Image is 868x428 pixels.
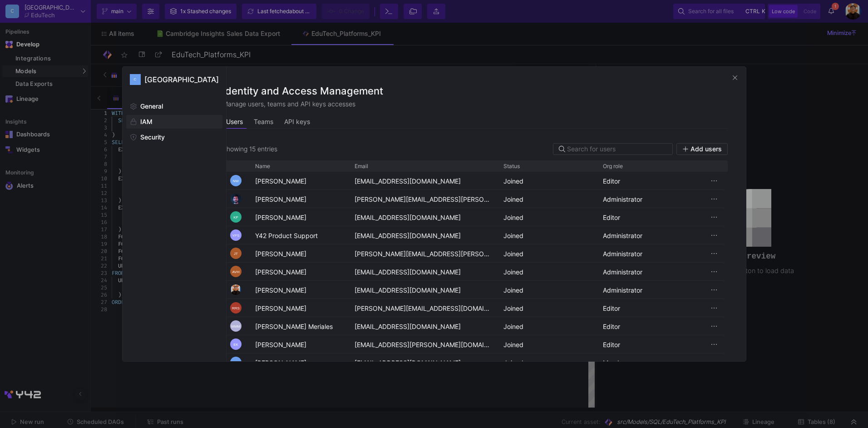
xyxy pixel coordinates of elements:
div: Joined [498,172,597,189]
div: Joined [498,244,597,262]
div: Y42 Product Support [250,226,349,244]
div: [PERSON_NAME] Meriales [250,317,349,335]
span: Security [140,134,165,141]
div: Press SPACE to select this row. [222,244,724,263]
div: [EMAIL_ADDRESS][DOMAIN_NAME] [349,353,498,371]
div: Editor [597,208,697,226]
div: Editor [597,299,697,317]
div: YPS [230,229,242,241]
div: Administrator [597,263,697,280]
div: Administrator [597,244,697,262]
div: Administrator [597,281,697,299]
div: Press SPACE to select this row. [222,190,724,208]
span: Email [355,163,368,169]
div: [EMAIL_ADDRESS][DOMAIN_NAME] [349,226,498,244]
div: NW [230,175,242,186]
div: [EMAIL_ADDRESS][DOMAIN_NAME] [349,172,498,189]
div: [PERSON_NAME] [250,172,349,189]
div: Administrator [597,226,697,244]
div: [EMAIL_ADDRESS][DOMAIN_NAME] [349,281,498,299]
div: [PERSON_NAME] [250,263,349,280]
button: Add users [676,143,728,155]
div: [EMAIL_ADDRESS][DOMAIN_NAME] [349,208,498,226]
div: Editor [597,172,697,189]
div: AH [230,357,242,368]
div: [PERSON_NAME] [250,299,349,317]
span: Teams [254,119,273,125]
div: AVH [230,266,242,277]
div: Member [597,353,697,371]
div: Press SPACE to select this row. [222,317,724,335]
div: Joined [498,208,597,226]
div: [EMAIL_ADDRESS][PERSON_NAME][DOMAIN_NAME] [349,335,498,353]
div: Editor [597,317,697,335]
div: [PERSON_NAME] [250,281,349,299]
div: RRS [230,302,242,314]
span: Add users [690,145,722,153]
div: Joined [498,353,597,371]
div: MMM [230,320,242,332]
span: Status [503,163,520,169]
div: Administrator [597,190,697,208]
div: Press SPACE to select this row. [222,335,724,353]
div: Joined [498,190,597,208]
div: [PERSON_NAME][EMAIL_ADDRESS][PERSON_NAME][DOMAIN_NAME] [349,244,498,262]
div: [EMAIL_ADDRESS][DOMAIN_NAME] [349,317,498,335]
div: Press SPACE to select this row. [222,281,724,299]
img: zn2Dipnt5kSdWZ4U6JymtAUNwkc8DG3H2NRMgahy.png [230,193,242,204]
div: EK [230,338,242,350]
div: [PERSON_NAME][EMAIL_ADDRESS][DOMAIN_NAME] [349,299,498,317]
span: API keys [284,119,310,125]
div: [PERSON_NAME][EMAIL_ADDRESS][PERSON_NAME][DOMAIN_NAME] [349,190,498,208]
div: Press SPACE to select this row. [222,226,724,244]
div: KP [230,211,242,223]
div: JT [230,248,242,259]
div: Joined [498,335,597,353]
div: [PERSON_NAME] [250,335,349,353]
div: Joined [498,226,597,244]
span: General [140,103,163,110]
div: Showing 15 entries [222,145,277,153]
div: [EMAIL_ADDRESS][DOMAIN_NAME] [349,263,498,280]
span: Name [255,163,270,169]
div: Joined [498,281,597,299]
button: Security [126,130,222,144]
div: Press SPACE to select this row. [222,353,724,372]
span: Org role [603,163,623,169]
span: Users [226,119,243,125]
div: [PERSON_NAME] [250,244,349,262]
input: Search for users [567,145,667,153]
div: Press SPACE to select this row. [222,208,724,226]
div: Editor [597,335,697,353]
span: [GEOGRAPHIC_DATA] [144,76,219,83]
div: Press SPACE to select this row. [222,299,724,317]
button: IAM [126,115,222,129]
p: Manage users, teams and API keys accesses [222,100,728,108]
h2: Identity and Access Management [222,85,728,97]
img: bg52tvgs8dxfpOhHYAd0g09LCcAxm85PnUXHwHyc.png [230,284,242,295]
div: Joined [498,317,597,335]
div: Press SPACE to select this row. [222,172,724,190]
button: General [126,100,222,113]
div: [PERSON_NAME] [250,353,349,371]
span: IAM [140,118,153,125]
div: Joined [498,299,597,317]
div: [PERSON_NAME] [250,208,349,226]
div: [PERSON_NAME] [250,190,349,208]
div: Press SPACE to select this row. [222,263,724,281]
div: Joined [498,263,597,280]
div: C [130,74,141,85]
